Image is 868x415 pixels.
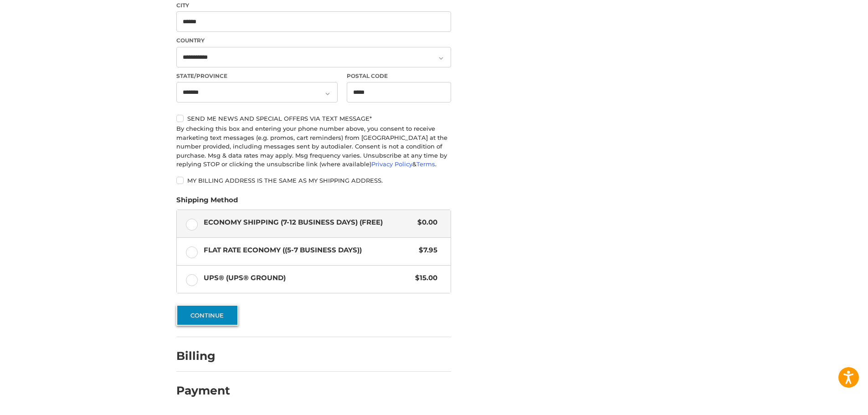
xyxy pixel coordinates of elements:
label: Send me news and special offers via text message* [176,115,451,122]
div: By checking this box and entering your phone number above, you consent to receive marketing text ... [176,124,451,169]
span: $7.95 [414,245,437,256]
span: Economy Shipping (7-12 Business Days) (Free) [204,217,413,228]
label: City [176,1,451,10]
span: Flat Rate Economy ((5-7 Business Days)) [204,245,415,256]
span: $15.00 [411,273,437,283]
button: Continue [176,305,238,326]
label: My billing address is the same as my shipping address. [176,177,451,184]
label: State/Province [176,72,338,80]
a: Terms [416,160,435,168]
h2: Billing [176,349,230,363]
a: Privacy Policy [371,160,412,168]
h2: Payment [176,384,230,398]
legend: Shipping Method [176,195,238,210]
label: Postal Code [347,72,452,80]
span: UPS® (UPS® Ground) [204,273,411,283]
label: Country [176,36,451,45]
span: $0.00 [413,217,437,228]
